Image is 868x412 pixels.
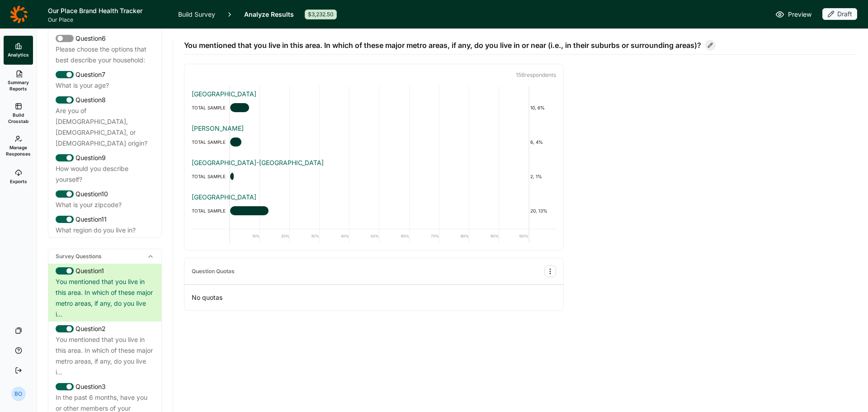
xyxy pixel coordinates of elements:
div: What is your age? [56,80,154,91]
div: Question 1 [56,265,154,276]
div: [PERSON_NAME] [192,124,556,133]
div: $3,232.50 [305,9,337,19]
p: 156 respondent s [192,71,556,79]
div: What is your zipcode? [56,199,154,210]
button: Draft [822,8,857,21]
div: 20% [260,229,290,243]
div: Question Quotas [192,268,235,275]
span: Our Place [48,16,167,24]
div: [GEOGRAPHIC_DATA] [192,90,556,99]
div: 30% [290,229,320,243]
div: TOTAL SAMPLE [192,102,230,113]
span: Analytics [8,52,29,58]
div: 90% [469,229,499,243]
h1: Our Place Brand Health Tracker [48,5,167,16]
span: Build Crosstab [7,112,29,124]
a: Preview [775,9,811,20]
a: Manage Responses [4,130,33,162]
div: Question 8 [56,95,154,105]
div: Question 10 [56,189,154,199]
div: [GEOGRAPHIC_DATA]-[GEOGRAPHIC_DATA] [192,158,556,167]
div: You mentioned that you live in this area. In which of these major metro areas, if any, do you liv... [56,334,154,378]
div: Are you of [DEMOGRAPHIC_DATA], [DEMOGRAPHIC_DATA], or [DEMOGRAPHIC_DATA] origin? [56,105,154,149]
span: Manage Responses [6,144,31,157]
div: Question 11 [56,214,154,225]
div: Question 7 [56,69,154,80]
a: Summary Reports [4,65,33,97]
div: Survey Questions [48,249,161,264]
div: Please choose the options that best describe your household: [56,44,154,66]
span: Exports [10,178,27,185]
p: No quotas [184,285,563,310]
div: 10% [230,229,260,243]
span: Summary Reports [7,79,29,92]
span: You mentioned that you live in this area. In which of these major metro areas, if any, do you liv... [184,40,701,51]
div: TOTAL SAMPLE [192,171,230,182]
a: Analytics [4,36,33,65]
div: 100% [499,229,529,243]
button: Quota Options [544,265,556,277]
div: You mentioned that you live in this area. In which of these major metro areas, if any, do you liv... [56,276,154,320]
div: 80% [439,229,469,243]
div: TOTAL SAMPLE [192,205,230,216]
div: 6, 4% [529,137,556,147]
div: Question 6 [56,33,154,44]
div: TOTAL SAMPLE [192,137,230,147]
div: Question 2 [56,323,154,334]
div: 20, 13% [529,205,556,216]
div: 10, 6% [529,102,556,113]
div: What region do you live in? [56,225,154,236]
div: How would you describe yourself? [56,163,154,185]
a: Exports [4,162,33,191]
div: 2, 1% [529,171,556,182]
div: Question 9 [56,152,154,163]
div: 60% [379,229,409,243]
div: Draft [822,8,857,20]
span: Preview [788,9,811,20]
div: BO [11,387,26,401]
a: Build Crosstab [4,97,33,130]
div: Question 3 [56,381,154,392]
div: 40% [320,229,349,243]
div: [GEOGRAPHIC_DATA] [192,227,556,236]
div: [GEOGRAPHIC_DATA] [192,193,556,202]
div: 70% [410,229,439,243]
div: 50% [349,229,379,243]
